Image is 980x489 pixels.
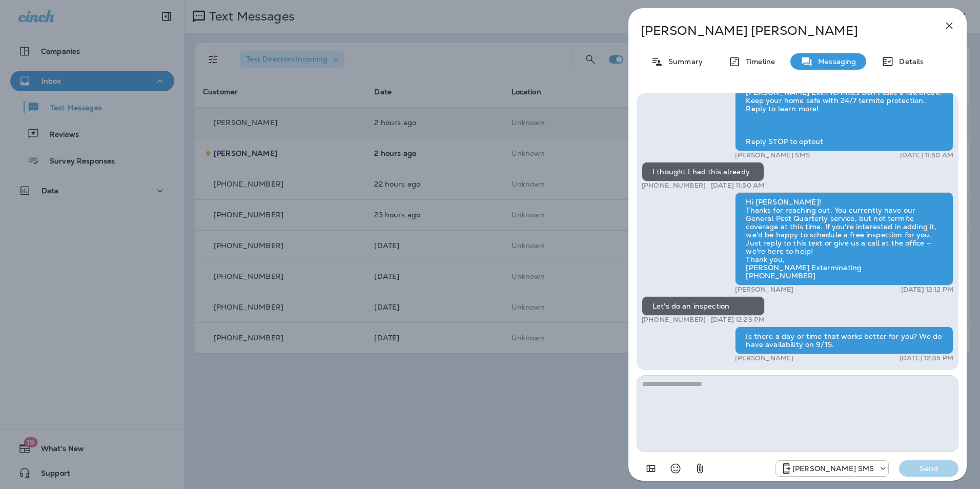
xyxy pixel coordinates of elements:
[642,181,706,190] p: [PHONE_NUMBER]
[665,458,686,479] button: Select an emoji
[711,316,765,324] p: [DATE] 12:23 PM
[735,327,953,354] div: Is there a day or time that works better for you? We do have availability on 9/15.
[894,57,924,66] p: Details
[711,181,764,190] p: [DATE] 11:50 AM
[735,286,793,294] p: [PERSON_NAME]
[735,354,793,362] p: [PERSON_NAME]
[663,57,703,66] p: Summary
[792,464,874,473] p: [PERSON_NAME] SMS
[776,462,888,475] div: +1 (757) 760-3335
[641,24,921,38] p: [PERSON_NAME] [PERSON_NAME]
[642,162,764,181] div: I thought I had this already
[741,57,775,66] p: Timeline
[900,151,953,159] p: [DATE] 11:50 AM
[642,296,765,316] div: Let's do an inspection
[901,286,953,294] p: [DATE] 12:12 PM
[641,458,661,479] button: Add in a premade template
[735,83,953,151] div: [PERSON_NAME] Ext.: Termites don't take a fall break! Keep your home safe with 24/7 termite prote...
[642,316,706,324] p: [PHONE_NUMBER]
[900,354,953,362] p: [DATE] 12:35 PM
[735,151,809,159] p: [PERSON_NAME] SMS
[735,192,953,286] div: Hi [PERSON_NAME]! Thanks for reaching out. You currently have our General Pest Quarterly service,...
[813,57,856,66] p: Messaging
